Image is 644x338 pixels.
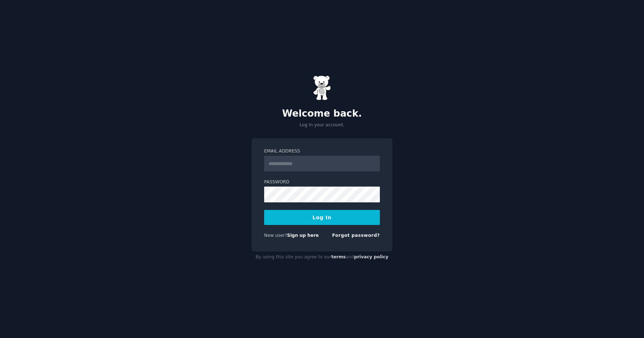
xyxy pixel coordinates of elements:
a: terms [331,254,346,259]
label: Password [264,179,380,186]
a: Forgot password? [332,233,380,238]
label: Email Address [264,148,380,155]
a: privacy policy [354,254,388,259]
h2: Welcome back. [252,108,392,119]
span: New user? [264,233,287,238]
p: Log in your account. [252,122,392,128]
button: Log In [264,210,380,225]
a: Sign up here [287,233,319,238]
div: By using this site you agree to our and [252,252,392,263]
img: Gummy Bear [313,75,331,100]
